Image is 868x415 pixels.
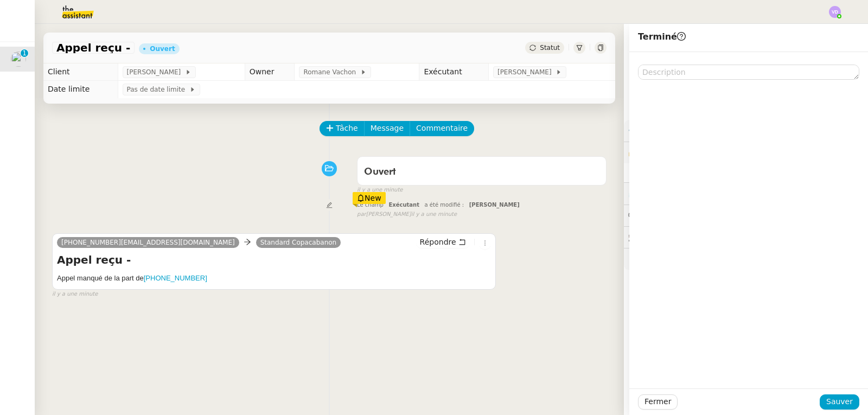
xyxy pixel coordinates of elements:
span: Terminé [638,31,686,42]
span: Statut [540,44,560,52]
div: Ouvert [150,46,175,52]
h4: Appel reçu - [57,252,491,267]
button: Sauver [820,394,859,410]
span: Exécutant [388,202,419,208]
button: Tâche [320,121,365,136]
div: New [353,192,386,204]
span: par [357,210,366,219]
div: ⚙️Procédures [624,120,868,141]
span: Tâche [336,122,358,135]
td: Owner [245,63,295,81]
span: Romane Vachon [303,67,360,78]
span: 🔐 [628,146,699,159]
td: Exécutant [419,63,489,81]
span: Le champ [357,202,384,208]
span: Message [371,122,404,135]
span: [PERSON_NAME] [497,67,556,78]
p: 1 [22,49,27,59]
span: 🧴 [628,254,662,263]
button: Message [364,121,410,136]
button: Répondre [416,236,470,248]
span: ⏲️ [628,189,703,197]
small: [PERSON_NAME] [357,210,457,219]
span: Appel reçu - [56,42,130,53]
span: 🕵️ [628,233,744,241]
span: il y a une minute [357,186,403,195]
span: [PERSON_NAME] [127,67,185,78]
span: il y a une minute [52,290,98,299]
button: Fermer [638,394,678,410]
div: ⏲️Tâches 0:00 [624,183,868,204]
img: users%2FnSvcPnZyQ0RA1JfSOxSfyelNlJs1%2Favatar%2Fp1050537-640x427.jpg [11,52,26,67]
nz-badge-sup: 1 [21,49,28,57]
td: Client [43,63,118,81]
span: Fermer [644,395,671,408]
div: 🕵️Autres demandes en cours [624,227,868,248]
span: Commentaire [416,122,468,135]
span: a été modifié : [425,202,464,208]
span: 💬 [628,211,698,220]
img: svg [829,6,841,18]
span: [PHONE_NUMBER][EMAIL_ADDRESS][DOMAIN_NAME] [61,239,235,246]
td: Date limite [43,81,118,98]
span: Sauver [826,395,853,408]
div: 💬Commentaires [624,205,868,226]
span: Ouvert [364,167,396,177]
span: il y a une minute [411,210,457,219]
h5: Appel manqué de la part de [57,273,491,284]
a: Standard Copacabanon [256,238,341,247]
span: [PERSON_NAME] [469,202,520,208]
a: [PHONE_NUMBER] [144,274,207,282]
span: ⚙️ [628,124,685,137]
button: Commentaire [410,121,474,136]
span: Répondre [420,237,456,247]
span: Pas de date limite [127,84,189,95]
div: 🔐Données client [624,142,868,163]
div: 🧴Autres [624,248,868,270]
